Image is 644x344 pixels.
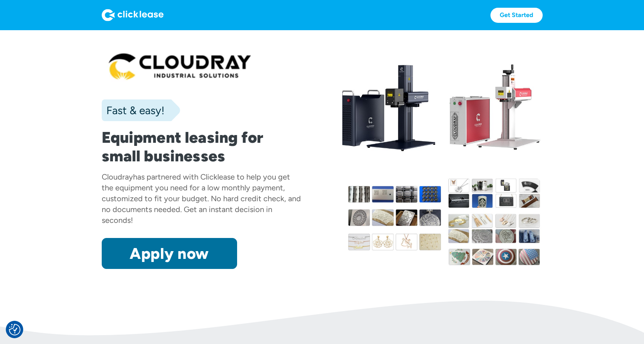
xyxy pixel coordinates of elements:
[102,172,301,225] div: has partnered with Clicklease to help you get the equipment you need for a low monthly payment, c...
[102,103,164,118] div: Fast & easy!
[102,9,164,21] img: Logo
[9,324,20,335] button: Consent Preferences
[102,238,237,269] a: Apply now
[9,324,20,335] img: Revisit consent button
[102,172,133,181] div: Cloudray
[102,128,302,165] h1: Equipment leasing for small businesses
[490,8,543,23] a: Get Started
